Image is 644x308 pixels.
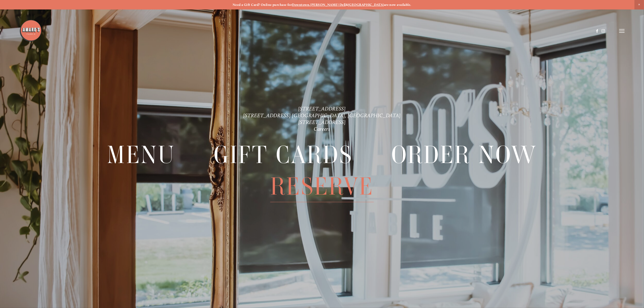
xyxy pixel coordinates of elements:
[19,19,42,42] img: Amaro's Table
[107,139,175,170] span: Menu
[309,3,310,7] strong: ,
[298,119,346,125] a: [STREET_ADDRESS]
[214,139,353,170] a: Gift Cards
[348,3,384,7] a: [GEOGRAPHIC_DATA]
[391,139,537,170] span: Order Now
[233,3,292,7] strong: Need a Gift Card? Online purchase for
[243,112,401,119] a: [STREET_ADDRESS] [GEOGRAPHIC_DATA], [GEOGRAPHIC_DATA]
[107,139,175,170] a: Menu
[310,3,346,7] a: [PERSON_NAME] Dell
[384,3,411,7] strong: are now available.
[214,139,353,170] span: Gift Cards
[298,106,346,112] a: [STREET_ADDRESS]
[346,3,348,7] strong: &
[292,3,309,7] a: Downtown
[391,139,537,170] a: Order Now
[314,126,330,132] a: Careers
[270,171,374,202] a: Reserve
